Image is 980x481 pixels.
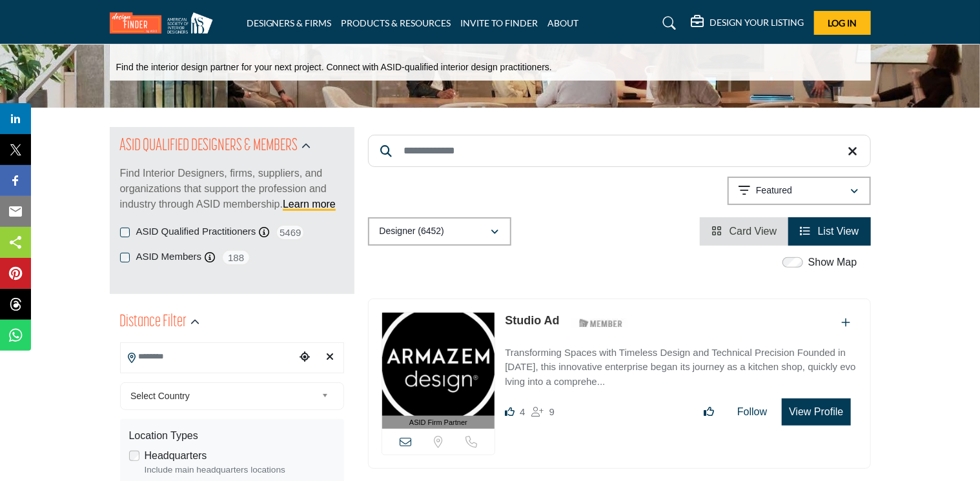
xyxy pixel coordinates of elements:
input: ASID Members checkbox [120,253,130,262]
button: View Profile [782,398,850,426]
span: Log In [828,17,857,28]
li: Card View [700,217,788,246]
p: Designer (6452) [380,225,444,238]
a: DESIGNERS & FIRMS [247,17,332,28]
a: ABOUT [548,17,579,28]
a: Studio Ad [505,314,559,327]
a: ASID Firm Partner [382,313,495,429]
p: Studio Ad [505,312,559,329]
button: Log In [814,11,871,35]
button: Like listing [695,399,722,425]
p: Featured [756,184,792,197]
p: Transforming Spaces with Timeless Design and Technical Precision Founded in [DATE], this innovati... [505,346,857,389]
a: PRODUCTS & RESOURCES [342,17,451,28]
img: Studio Ad [382,313,495,416]
span: 9 [549,406,555,417]
input: ASID Qualified Practitioners checkbox [120,228,130,237]
div: Location Types [129,428,335,444]
div: Clear search location [321,344,340,371]
a: Search [650,13,684,34]
span: 4 [520,406,525,417]
a: View Card [711,226,777,237]
h5: DESIGN YOUR LISTING [710,17,804,28]
h2: Distance Filter [120,311,187,334]
label: Headquarters [145,448,207,464]
p: Find the interior design partner for your next project. Connect with ASID-qualified interior desi... [116,61,552,74]
input: Search Location [121,344,295,369]
input: Search Keyword [368,135,871,167]
span: List View [818,226,859,237]
button: Designer (6452) [368,217,511,246]
button: Featured [728,177,871,205]
a: View List [800,226,859,237]
span: Card View [730,226,777,237]
img: Site Logo [110,12,219,34]
li: List View [788,217,870,246]
a: Transforming Spaces with Timeless Design and Technical Precision Founded in [DATE], this innovati... [505,338,857,389]
a: Add To List [842,317,851,328]
div: DESIGN YOUR LISTING [691,15,804,31]
span: 188 [221,250,250,266]
span: ASID Firm Partner [409,417,467,428]
p: Find Interior Designers, firms, suppliers, and organizations that support the profession and indu... [120,166,344,212]
a: INVITE TO FINDER [461,17,538,28]
img: ASID Members Badge Icon [572,315,630,331]
label: ASID Members [136,250,202,264]
button: Follow [729,399,775,425]
span: 5469 [276,224,305,240]
span: Select Country [130,388,316,404]
label: ASID Qualified Practitioners [136,224,256,239]
i: Likes [505,407,515,417]
div: Choose your current location [295,344,314,371]
div: Include main headquarters locations [145,464,335,476]
label: Show Map [808,255,857,270]
h2: ASID QUALIFIED DESIGNERS & MEMBERS [120,135,298,158]
a: Learn more [283,199,336,210]
div: Followers [532,404,555,420]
